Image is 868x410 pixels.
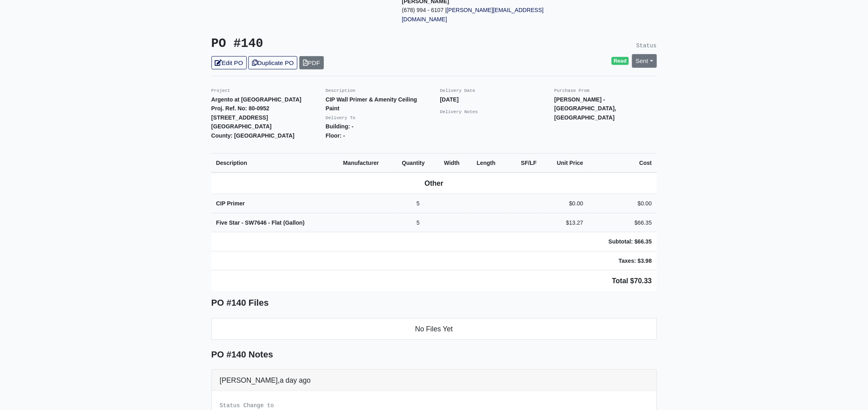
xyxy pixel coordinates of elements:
h5: PO #140 Notes [211,349,657,360]
th: Quantity [397,153,439,173]
a: Duplicate PO [248,56,297,69]
td: Total $70.33 [211,270,657,292]
th: Unit Price [542,153,588,173]
td: $13.27 [542,213,588,232]
strong: CIP Wall Primer & Amenity Ceiling Paint [326,96,417,112]
strong: [DATE] [440,96,459,103]
strong: Argento at [GEOGRAPHIC_DATA] [211,96,302,103]
a: [PERSON_NAME][EMAIL_ADDRESS][DOMAIN_NAME] [402,7,544,22]
b: Other [425,179,443,187]
strong: Proj. Ref. No: 80-0952 [211,105,270,112]
td: Taxes: $3.98 [588,251,657,270]
strong: [STREET_ADDRESS] [211,114,268,121]
th: Cost [588,153,657,173]
p: [PERSON_NAME] - [GEOGRAPHIC_DATA], [GEOGRAPHIC_DATA] [555,95,657,122]
small: Delivery Date [440,88,476,93]
strong: County: [GEOGRAPHIC_DATA] [211,132,295,139]
small: Description [326,88,356,93]
small: Purchase From [555,88,590,93]
th: Length [472,153,509,173]
td: $66.35 [588,213,657,232]
th: Manufacturer [338,153,397,173]
a: PDF [299,56,324,69]
a: Edit PO [211,56,247,69]
span: a day ago [280,376,311,384]
strong: CIP Primer [216,200,245,207]
strong: [GEOGRAPHIC_DATA] [211,123,272,130]
th: Description [211,153,339,173]
h5: PO #140 Files [211,298,657,308]
span: Read [612,57,629,65]
td: $0.00 [542,194,588,213]
small: Delivery To [326,116,356,120]
td: $0.00 [588,194,657,213]
td: 5 [397,213,439,232]
a: Sent [632,54,657,67]
strong: Building: - [326,123,354,130]
div: [PERSON_NAME], [212,370,657,391]
th: SF/LF [509,153,542,173]
strong: Five Star - SW7646 - Flat (Gallon) [216,219,305,226]
small: Project [211,88,230,93]
h3: PO #140 [211,37,428,51]
th: Width [439,153,472,173]
p: (678) 994 - 6107 | [402,6,581,24]
td: 5 [397,194,439,213]
small: Status Change to [220,402,274,409]
td: Subtotal: $66.35 [588,232,657,252]
small: Delivery Notes [440,110,478,114]
li: No Files Yet [211,318,657,340]
small: Status [636,43,657,49]
strong: Floor: - [326,132,345,139]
